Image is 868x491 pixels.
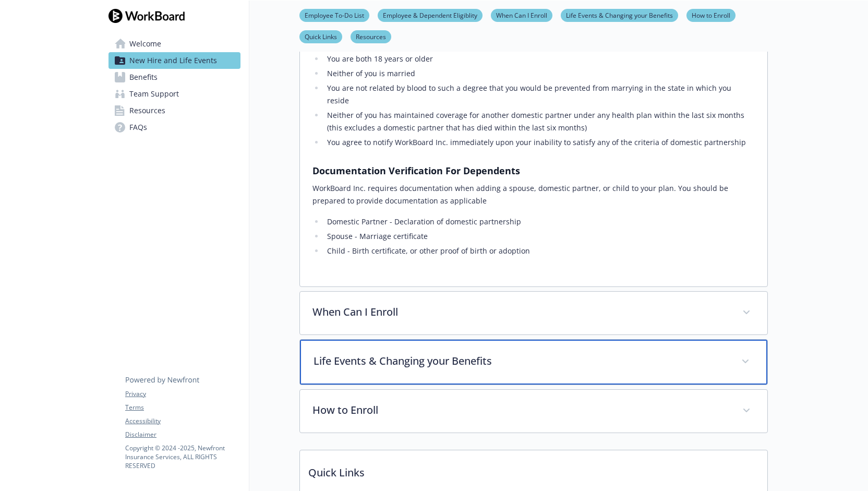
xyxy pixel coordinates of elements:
a: How to Enroll [686,10,736,20]
a: Privacy [125,389,240,399]
p: Copyright © 2024 - 2025 , Newfront Insurance Services, ALL RIGHTS RESERVED [125,444,240,470]
a: Team Support [108,86,240,102]
p: When Can I Enroll [312,304,730,320]
p: How to Enroll [312,402,730,418]
a: When Can I Enroll [491,10,552,20]
a: Employee To-Do List [299,10,369,20]
span: Benefits [129,69,158,86]
a: Life Events & Changing your Benefits [561,10,678,20]
li: Child - Birth certificate, or other proof of birth or adoption [324,245,755,257]
p: Quick Links [300,450,767,489]
a: FAQs [108,119,240,136]
span: Welcome [129,35,161,52]
li: You are not related by blood to such a degree that you would be prevented from marrying in the st... [324,82,755,107]
a: Resources [108,102,240,119]
li: Neither of you is married​ [324,67,755,80]
li: Neither of you has maintained coverage for another domestic partner under any health plan within ... [324,109,755,134]
p: Life Events & Changing your Benefits [314,353,729,369]
li: Spouse - Marriage certificate [324,230,755,243]
p: WorkBoard Inc. requires documentation when adding a spouse, domestic partner, or child to your pl... [312,182,755,207]
div: How to Enroll [300,390,767,433]
a: New Hire and Life Events [108,52,240,69]
a: Benefits [108,69,240,86]
span: Resources [129,102,165,119]
a: Disclaimer [125,430,240,439]
span: FAQs [129,119,147,136]
a: Terms [125,403,240,412]
span: Team Support [129,86,179,102]
a: Resources [351,31,391,41]
div: Life Events & Changing your Benefits [300,340,767,385]
strong: Documentation Verification For Dependents ​ [312,164,523,177]
a: Welcome [108,35,240,52]
li: Domestic Partner - Declaration of domestic partnership [324,215,755,228]
li: You are both 18 years or older​ [324,53,755,65]
span: New Hire and Life Events [129,52,217,69]
a: Quick Links [299,31,342,41]
a: Employee & Dependent Eligiblity [378,10,483,20]
div: When Can I Enroll [300,292,767,334]
a: Accessibility [125,416,240,426]
li: You agree to notify WorkBoard Inc. immediately upon your inability to satisfy any of the criteria... [324,136,755,149]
